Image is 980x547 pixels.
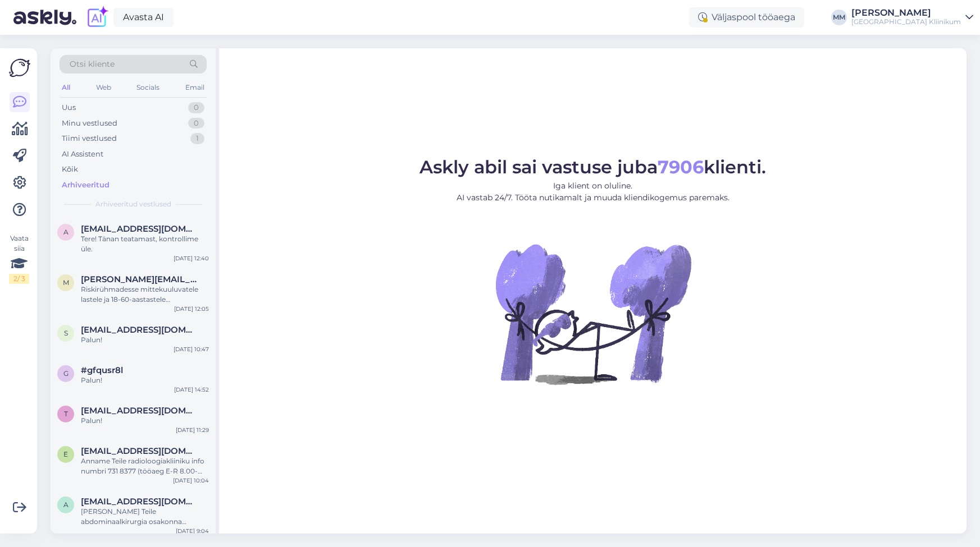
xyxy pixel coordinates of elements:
[174,345,209,353] div: [DATE] 10:47
[63,450,68,458] span: E
[62,164,78,175] div: Kõik
[64,410,68,418] span: t
[492,213,694,415] img: No Chat active
[174,385,209,394] div: [DATE] 14:52
[62,180,110,191] div: Arhiveeritud
[63,369,69,378] span: g
[81,325,198,335] span: sanrikken@gmail.com
[174,305,209,313] div: [DATE] 12:05
[81,365,123,375] span: #gfqusr8l
[851,17,961,26] div: [GEOGRAPHIC_DATA] Kliinikum
[62,118,117,129] div: Minu vestlused
[85,6,109,29] img: explore-ai
[81,284,209,305] div: Riskirühmadesse mittekuuluvatele lastele ja 18-60-aastastele täiskasvanutele pole vaktsineerimine...
[188,118,204,129] div: 0
[831,10,847,25] div: MM
[81,224,198,234] span: Argoploom@gmail.com
[95,199,171,209] span: Arhiveeritud vestlused
[420,180,766,204] p: Iga klient on oluline. AI vastab 24/7. Tööta nutikamalt ja muuda kliendikogemus paremaks.
[94,80,113,95] div: Web
[64,329,68,337] span: s
[658,156,704,178] b: 7906
[173,476,209,485] div: [DATE] 10:04
[63,278,69,287] span: m
[81,234,209,254] div: Tere! Tänan teatamast, kontrollime üle.
[81,335,209,345] div: Palun!
[9,57,30,79] img: Askly Logo
[9,233,29,284] div: Vaata siia
[63,500,69,509] span: A
[190,133,204,144] div: 1
[9,274,29,284] div: 2 / 3
[134,80,162,95] div: Socials
[851,8,961,17] div: [PERSON_NAME]
[81,497,198,507] span: Aigi.asser23@gmail.com
[176,527,209,535] div: [DATE] 9:04
[81,416,209,426] div: Palun!
[81,507,209,527] div: [PERSON_NAME] Teile abdominaalkirurgia osakonna sekretäri numbri 731 8228 (E-R 08.00-16.00), et T...
[851,8,973,26] a: [PERSON_NAME][GEOGRAPHIC_DATA] Kliinikum
[63,228,69,236] span: A
[689,7,804,27] div: Väljaspool tööaega
[188,102,204,113] div: 0
[183,80,207,95] div: Email
[62,133,117,144] div: Tiimi vestlused
[81,274,198,284] span: martin.kuuskmae@gmail.com
[420,156,766,178] span: Askly abil sai vastuse juba klienti.
[62,149,103,160] div: AI Assistent
[176,426,209,434] div: [DATE] 11:29
[81,446,198,456] span: Elikarand@gmail.com
[81,375,209,385] div: Palun!
[113,8,174,27] a: Avasta AI
[60,80,72,95] div: All
[70,58,115,70] span: Otsi kliente
[81,406,198,416] span: triin.fokin@gmail.com
[174,254,209,263] div: [DATE] 12:40
[81,456,209,476] div: Anname Teile radioloogiakliiniku info numbri 731 8377 (tööaeg E-R 8.00-16.00). Palun helistage ni...
[62,102,76,113] div: Uus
